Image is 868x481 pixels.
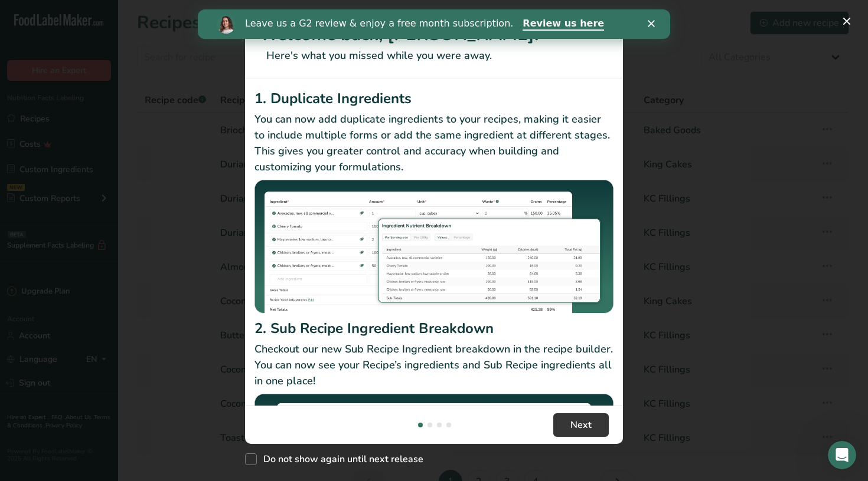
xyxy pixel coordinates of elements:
p: Here's what you missed while you were away. [259,48,609,64]
h2: 1. Duplicate Ingredients [254,88,614,109]
div: Close [450,11,462,18]
h2: 2. Sub Recipe Ingredient Breakdown [254,318,614,339]
iframe: Intercom live chat [828,441,856,469]
p: Checkout our new Sub Recipe Ingredient breakdown in the recipe builder. You can now see your Reci... [254,341,614,389]
iframe: Intercom live chat banner [198,9,670,39]
span: Do not show again until next release [257,453,423,465]
p: You can now add duplicate ingredients to your recipes, making it easier to include multiple forms... [254,111,614,175]
button: Next [553,413,609,437]
span: Next [570,418,592,432]
img: Duplicate Ingredients [254,180,614,314]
